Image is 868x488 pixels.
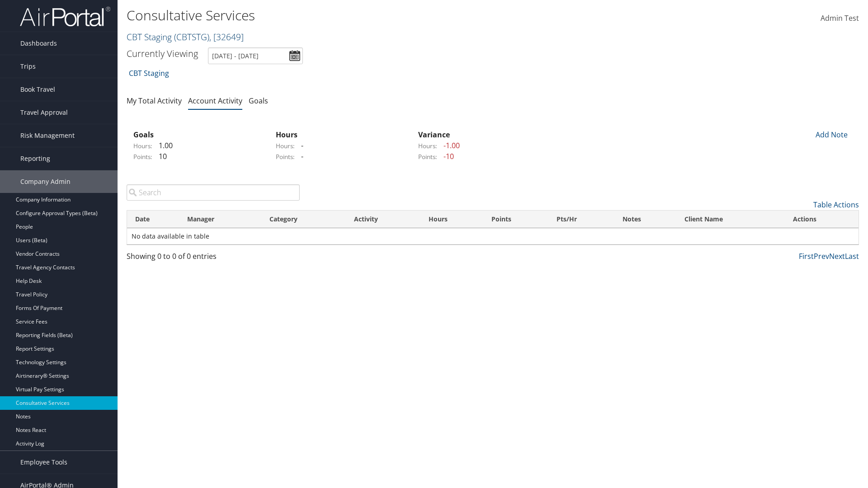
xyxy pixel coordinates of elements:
[297,151,303,161] span: -
[174,31,209,43] span: ( CBTSTG )
[127,211,179,228] th: Date: activate to sort column ascending
[127,6,615,25] h1: Consultative Services
[249,96,268,106] a: Goals
[20,451,67,474] span: Employee Tools
[548,211,614,228] th: Pts/Hr
[20,170,71,193] span: Company Admin
[208,47,303,64] input: [DATE] - [DATE]
[127,184,300,201] input: Search
[418,141,437,150] label: Hours:
[845,251,859,261] a: Last
[809,129,852,140] div: Add Note
[179,211,261,228] th: Manager: activate to sort column ascending
[20,55,36,78] span: Trips
[829,251,845,261] a: Next
[418,130,450,140] strong: Variance
[127,228,859,244] td: No data available in table
[614,211,676,228] th: Notes
[20,124,75,147] span: Risk Management
[676,211,785,228] th: Client Name
[20,6,110,27] img: airportal-logo.png
[154,151,167,161] span: 10
[276,152,295,161] label: Points:
[276,141,295,150] label: Hours:
[127,96,182,106] a: My Total Activity
[129,64,169,82] a: CBT Staging
[418,152,437,161] label: Points:
[133,152,152,161] label: Points:
[261,211,346,228] th: Category: activate to sort column ascending
[20,78,55,101] span: Book Travel
[814,251,829,261] a: Prev
[420,211,484,228] th: Hours
[346,211,420,228] th: Activity: activate to sort column ascending
[821,5,859,33] a: Admin Test
[20,147,50,170] span: Reporting
[133,141,152,150] label: Hours:
[127,251,300,266] div: Showing 0 to 0 of 0 entries
[127,47,198,60] h3: Currently Viewing
[127,31,244,43] a: CBT Staging
[133,130,154,140] strong: Goals
[785,211,859,228] th: Actions
[188,96,242,106] a: Account Activity
[20,32,57,55] span: Dashboards
[483,211,548,228] th: Points
[439,151,454,161] span: -10
[209,31,244,43] span: , [ 32649 ]
[813,200,859,210] a: Table Actions
[276,130,297,140] strong: Hours
[799,251,814,261] a: First
[20,101,68,124] span: Travel Approval
[439,141,460,150] span: -1.00
[297,141,303,150] span: -
[154,141,173,150] span: 1.00
[821,13,859,23] span: Admin Test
